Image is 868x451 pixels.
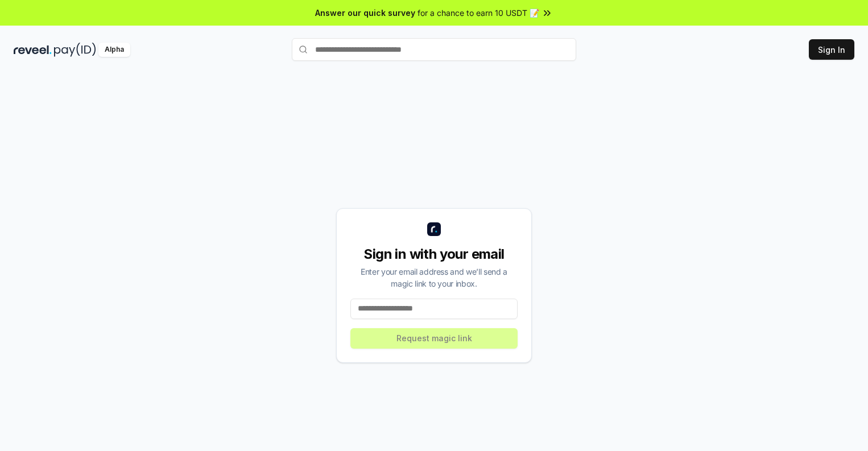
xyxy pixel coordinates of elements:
[14,43,52,57] img: reveel_dark
[54,43,96,57] img: pay_id
[350,245,518,263] div: Sign in with your email
[418,7,539,19] span: for a chance to earn 10 USDT 📝
[427,222,441,236] img: logo_small
[350,266,518,289] div: Enter your email address and we’ll send a magic link to your inbox.
[809,39,854,60] button: Sign In
[315,7,415,19] span: Answer our quick survey
[98,43,130,57] div: Alpha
